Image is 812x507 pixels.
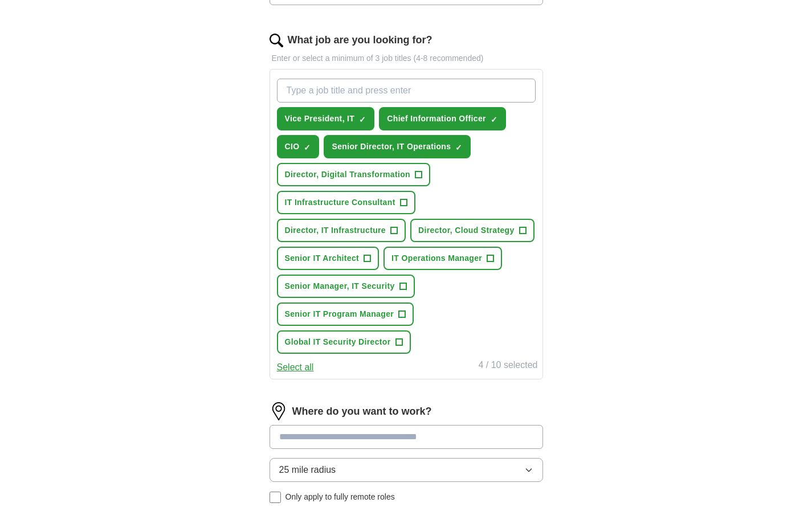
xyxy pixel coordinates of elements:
[270,492,281,503] input: Only apply to fully remote roles
[478,358,537,374] div: 4 / 10 selected
[279,463,336,477] span: 25 mile radius
[288,32,432,48] label: What job are you looking for?
[383,247,502,270] button: IT Operations Manager
[277,79,536,103] input: Type a job title and press enter
[277,302,414,326] button: Senior IT Program Manager
[491,115,497,124] span: ✓
[285,308,394,320] span: Senior IT Program Manager
[391,252,482,264] span: IT Operations Manager
[379,107,506,130] button: Chief Information Officer✓
[277,107,375,130] button: Vice President, IT✓
[285,252,360,264] span: Senior IT Architect
[324,135,471,158] button: Senior Director, IT Operations✓
[285,141,300,153] span: CIO
[277,191,415,214] button: IT Infrastructure Consultant
[304,143,311,152] span: ✓
[277,275,415,298] button: Senior Manager, IT Security
[292,404,432,419] label: Where do you want to work?
[277,163,430,186] button: Director, Digital Transformation
[277,247,380,270] button: Senior IT Architect
[270,402,288,420] img: location.png
[285,169,410,181] span: Director, Digital Transformation
[277,330,411,354] button: Global IT Security Director
[418,224,515,236] span: Director, Cloud Strategy
[270,458,543,482] button: 25 mile radius
[359,115,366,124] span: ✓
[332,141,451,153] span: Senior Director, IT Operations
[285,113,355,125] span: Vice President, IT
[277,135,320,158] button: CIO✓
[387,113,486,125] span: Chief Information Officer
[285,197,395,208] span: IT Infrastructure Consultant
[285,336,391,348] span: Global IT Security Director
[285,224,386,236] span: Director, IT Infrastructure
[270,34,283,47] img: search.png
[285,491,395,503] span: Only apply to fully remote roles
[285,280,395,292] span: Senior Manager, IT Security
[277,361,314,374] button: Select all
[410,219,534,242] button: Director, Cloud Strategy
[455,143,462,152] span: ✓
[277,219,406,242] button: Director, IT Infrastructure
[270,52,543,64] p: Enter or select a minimum of 3 job titles (4-8 recommended)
